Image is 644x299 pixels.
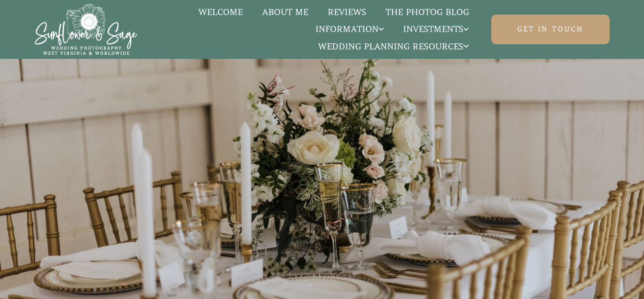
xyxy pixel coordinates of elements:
[517,24,584,34] span: Get in touch
[491,15,610,44] a: Get in touch
[403,24,469,34] span: Investments
[318,42,469,51] span: Wedding Planning Resources
[318,6,376,18] a: Reviews
[189,6,252,18] a: Welcome
[376,6,479,18] a: The Photog Blog
[252,6,318,18] a: About Me
[315,24,384,34] span: Information
[306,23,394,35] a: Information
[394,23,479,35] a: Investments
[34,4,138,56] img: Sunflower & Sage Wedding Photography
[309,40,479,53] a: Wedding Planning Resources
